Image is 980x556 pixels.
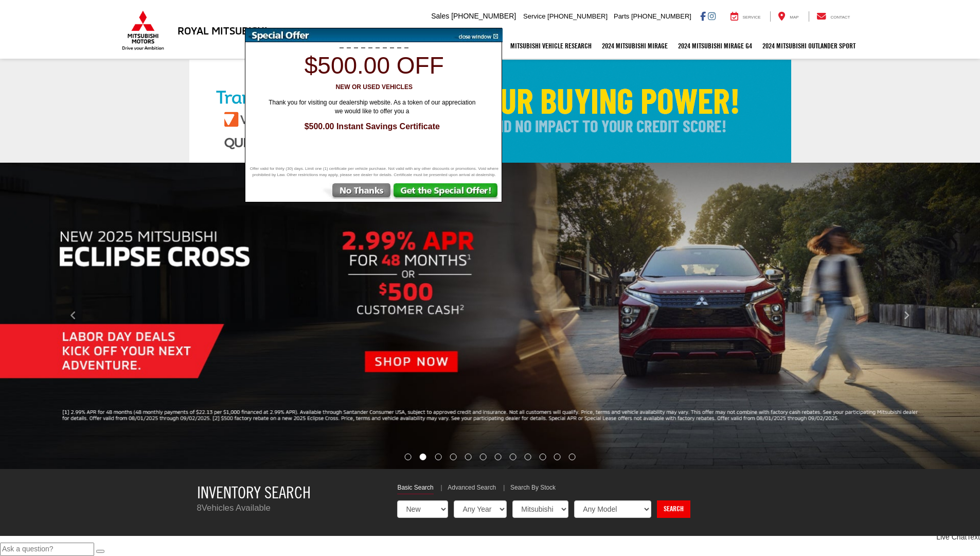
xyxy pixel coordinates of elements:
[700,12,706,20] a: Facebook: Click to visit our Facebook page
[743,15,761,20] span: Service
[523,12,545,20] span: Service
[830,15,850,20] span: Contact
[454,500,507,518] select: Choose Year from the dropdown
[494,454,501,460] li: Go to slide number 7.
[420,454,426,460] li: Go to slide number 2.
[574,500,651,518] select: Choose Model from the dropdown
[614,12,629,20] span: Parts
[96,550,104,553] button: Send
[833,183,980,448] button: Click to view next picture.
[597,33,673,59] a: 2024 Mitsubishi Mirage
[197,503,202,513] span: 8
[809,11,858,22] a: Contact
[451,12,516,20] span: [PHONE_NUMBER]
[936,532,967,543] a: Live Chat
[397,500,448,518] select: Choose Vehicle Condition from the dropdown
[248,166,500,178] span: Offer valid for thirty (30) days. Limit one (1) certificate per vehicle purchase. Not valid with ...
[505,33,597,59] a: Mitsubishi Vehicle Research
[657,500,690,518] a: Search
[431,12,449,20] span: Sales
[245,28,451,42] img: Special Offer
[177,25,268,36] h3: Royal Mitsubishi
[251,53,497,79] h1: $500.00 off
[321,183,393,202] img: No Thanks, Continue to Website
[465,454,472,460] li: Go to slide number 5.
[708,12,716,20] a: Instagram: Click to visit our Instagram page
[524,454,531,460] li: Go to slide number 9.
[261,98,483,116] span: Thank you for visiting our dealership website. As a token of our appreciation we would like to of...
[450,454,457,460] li: Go to slide number 4.
[480,454,487,460] li: Go to slide number 6.
[757,33,861,59] a: 2024 Mitsubishi Outlander SPORT
[512,500,568,518] select: Choose Make from the dropdown
[393,183,502,202] img: Get the Special Offer
[189,60,791,163] img: Check Your Buying Power
[547,12,608,20] span: [PHONE_NUMBER]
[251,84,497,91] h3: New or Used Vehicles
[673,33,757,59] a: 2024 Mitsubishi Mirage G4
[631,12,691,20] span: [PHONE_NUMBER]
[539,454,546,460] li: Go to slide number 10.
[569,454,576,460] li: Go to slide number 12.
[554,454,561,460] li: Go to slide number 11.
[197,502,382,514] p: Vehicles Available
[256,121,488,133] span: $500.00 Instant Savings Certificate
[510,483,556,494] a: Search By Stock
[404,454,411,460] li: Go to slide number 1.
[723,11,769,22] a: Service
[770,11,806,22] a: Map
[790,15,798,20] span: Map
[967,532,980,543] a: Text
[451,28,503,42] img: close window
[509,454,516,460] li: Go to slide number 8.
[967,533,980,541] span: Text
[448,483,496,494] a: Advanced Search
[397,483,433,494] a: Basic Search
[435,454,442,460] li: Go to slide number 3.
[197,483,382,501] h3: Inventory Search
[120,10,166,50] img: Mitsubishi
[936,533,967,541] span: Live Chat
